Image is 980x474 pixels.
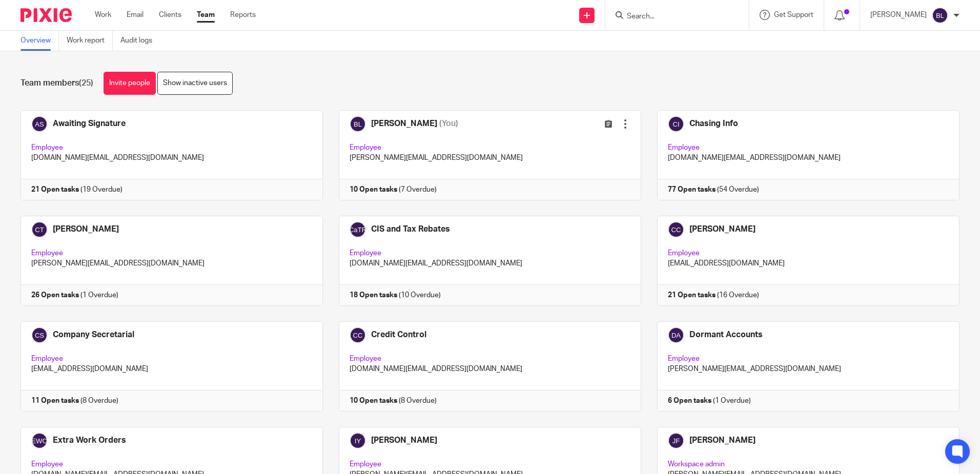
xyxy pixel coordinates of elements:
[21,31,59,51] a: Overview
[104,72,156,95] a: Invite people
[127,10,144,20] a: Email
[774,11,813,18] span: Get Support
[157,72,233,95] a: Show inactive users
[932,7,948,24] img: svg%3E
[230,10,256,20] a: Reports
[79,79,93,87] span: (25)
[21,8,72,22] img: Pixie
[21,78,93,89] h1: Team members
[159,10,181,20] a: Clients
[67,31,113,51] a: Work report
[626,12,718,22] input: Search
[95,10,111,20] a: Work
[870,10,927,20] p: [PERSON_NAME]
[120,31,160,51] a: Audit logs
[197,10,215,20] a: Team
